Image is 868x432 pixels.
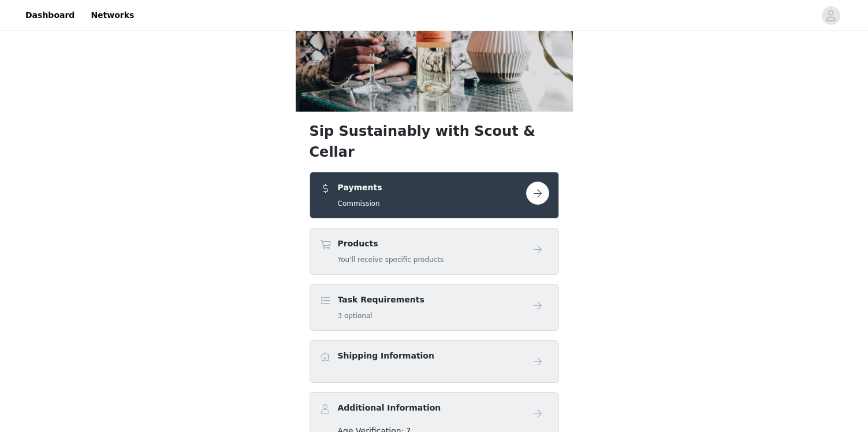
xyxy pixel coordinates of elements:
[338,294,424,306] h4: Task Requirements
[338,182,382,194] h4: Payments
[310,340,559,383] div: Shipping Information
[338,402,441,414] h4: Additional Information
[338,254,444,265] h5: You'll receive specific products
[310,172,559,219] div: Payments
[18,2,81,28] a: Dashboard
[338,311,424,321] h5: 3 optional
[84,2,141,28] a: Networks
[310,228,559,275] div: Products
[338,198,382,209] h5: Commission
[310,121,559,163] h1: Sip Sustainably with Scout & Cellar
[825,6,836,25] div: avatar
[338,238,444,250] h4: Products
[338,350,434,362] h4: Shipping Information
[310,284,559,331] div: Task Requirements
